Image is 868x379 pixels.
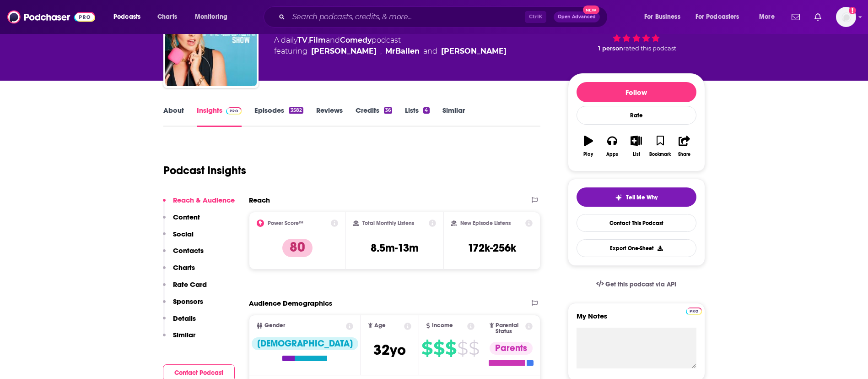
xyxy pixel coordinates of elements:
button: Show profile menu [836,7,856,27]
span: $ [469,341,479,356]
button: Play [577,130,600,163]
a: Episodes3582 [254,106,303,127]
a: Get this podcast via API [589,273,684,296]
button: Bookmark [648,130,672,163]
a: Similar [442,106,465,127]
p: Charts [173,263,195,272]
span: Monitoring [195,11,227,23]
span: Podcasts [113,11,140,23]
div: A daily podcast [274,35,507,57]
a: About [163,106,184,127]
span: Income [432,323,453,329]
div: Play [583,152,593,157]
img: Podchaser Pro [226,107,242,115]
span: Open Advanced [558,15,596,19]
span: , [307,36,309,44]
button: open menu [753,10,786,24]
a: Credits36 [356,106,392,127]
button: Sponsors [163,297,203,314]
span: Gender [264,323,285,329]
div: MrBallen [385,46,420,57]
a: Film [309,36,326,44]
span: 32 yo [373,341,406,359]
span: For Business [644,11,680,23]
p: Social [173,230,194,238]
div: List [633,152,640,157]
img: tell me why sparkle [615,194,622,201]
div: [PERSON_NAME] [441,46,507,57]
p: Reach & Audience [173,196,235,204]
span: $ [457,341,468,356]
span: $ [421,341,432,356]
a: Pro website [686,306,702,315]
p: Similar [173,330,195,339]
input: Search podcasts, credits, & more... [289,10,525,24]
div: [DEMOGRAPHIC_DATA] [252,337,358,350]
div: Search podcasts, credits, & more... [272,6,616,27]
span: featuring [274,46,507,57]
button: Contacts [163,246,204,263]
div: Parents [490,342,533,355]
p: 80 [282,239,313,257]
span: New [583,5,599,14]
div: Share [678,152,690,157]
span: Charts [157,11,177,23]
img: Podchaser Pro [686,308,702,315]
span: Tell Me Why [626,194,658,201]
h3: 172k-256k [468,241,516,255]
h2: Power Score™ [268,220,303,226]
button: Details [163,314,196,331]
button: Follow [577,82,696,102]
button: Similar [163,330,195,347]
h2: Total Monthly Listens [362,220,414,226]
a: Sarah Fraser [311,46,377,57]
div: 36 [384,107,392,114]
h3: 8.5m-13m [371,241,419,255]
span: $ [433,341,444,356]
button: open menu [690,10,753,24]
span: Age [374,323,386,329]
img: User Profile [836,7,856,27]
button: tell me why sparkleTell Me Why [577,187,696,207]
span: , [380,46,382,57]
div: Rate [577,106,696,125]
button: Charts [163,263,195,280]
h2: New Episode Listens [460,220,511,226]
span: Logged in as sydneymorris_books [836,7,856,27]
div: Bookmark [649,152,671,157]
h2: Audience Demographics [249,299,332,308]
a: Charts [151,10,183,24]
div: Apps [606,152,618,157]
span: rated this podcast [623,45,676,52]
button: Reach & Audience [163,196,235,213]
button: open menu [638,10,692,24]
p: Sponsors [173,297,203,306]
div: 4 [423,107,429,114]
a: Lists4 [405,106,429,127]
span: More [759,11,775,23]
a: Contact This Podcast [577,214,696,232]
span: and [423,46,437,57]
a: Show notifications dropdown [788,9,803,25]
span: and [326,36,340,44]
a: InsightsPodchaser Pro [197,106,242,127]
p: Contacts [173,246,204,255]
a: Reviews [316,106,343,127]
svg: Add a profile image [849,7,856,14]
button: List [624,130,648,163]
span: Get this podcast via API [605,280,676,288]
a: TV [297,36,307,44]
a: Show notifications dropdown [811,9,825,25]
button: Open AdvancedNew [554,11,600,22]
span: Parental Status [496,323,524,335]
button: Export One-Sheet [577,239,696,257]
button: Social [163,230,194,247]
label: My Notes [577,312,696,328]
span: $ [445,341,456,356]
button: open menu [189,10,239,24]
a: Comedy [340,36,372,44]
button: open menu [107,10,152,24]
button: Share [672,130,696,163]
img: Podchaser - Follow, Share and Rate Podcasts [7,8,95,26]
